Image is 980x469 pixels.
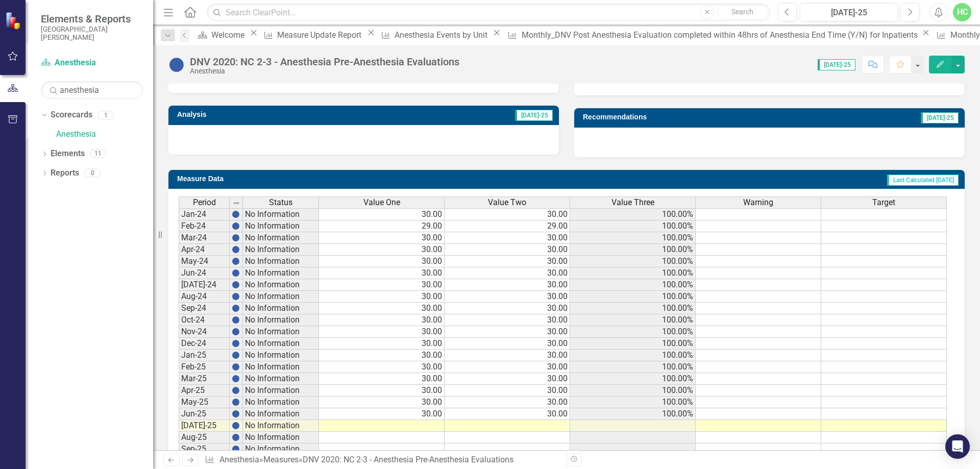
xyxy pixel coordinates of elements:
[179,279,230,291] td: [DATE]-24
[177,175,483,183] h3: Measure Data
[177,111,339,118] h3: Analysis
[232,410,240,418] img: BgCOk07PiH71IgAAAABJRU5ErkJggg==
[41,81,143,99] input: Search Below...
[319,279,445,291] td: 30.00
[243,314,319,326] td: No Information
[179,267,230,279] td: Jun-24
[570,291,696,303] td: 100.00%
[319,326,445,338] td: 30.00
[179,432,230,443] td: Aug-25
[232,339,240,348] img: BgCOk07PiH71IgAAAABJRU5ErkJggg==
[445,385,570,397] td: 30.00
[168,57,185,73] img: No Information
[319,397,445,408] td: 30.00
[5,11,23,30] img: ClearPoint Strategy
[570,385,696,397] td: 100.00%
[179,220,230,232] td: Feb-24
[219,455,259,464] a: Anesthesia
[319,408,445,420] td: 30.00
[56,129,153,140] a: Anesthesia
[232,281,240,289] img: BgCOk07PiH71IgAAAABJRU5ErkJggg==
[179,397,230,408] td: May-25
[232,269,240,277] img: BgCOk07PiH71IgAAAABJRU5ErkJggg==
[319,314,445,326] td: 30.00
[503,29,919,41] a: Monthly_DNV Post Anesthesia Evaluation completed within 48hrs of Anesthesia End Time (Y/N) for In...
[445,220,570,232] td: 29.00
[445,326,570,338] td: 30.00
[570,256,696,267] td: 100.00%
[243,361,319,373] td: No Information
[319,291,445,303] td: 30.00
[243,244,319,256] td: No Information
[243,279,319,291] td: No Information
[179,291,230,303] td: Aug-24
[179,208,230,220] td: Jan-24
[445,314,570,326] td: 30.00
[953,3,971,21] button: HC
[179,338,230,350] td: Dec-24
[232,222,240,230] img: BgCOk07PiH71IgAAAABJRU5ErkJggg==
[232,398,240,406] img: BgCOk07PiH71IgAAAABJRU5ErkJggg==
[179,408,230,420] td: Jun-25
[243,443,319,455] td: No Information
[522,29,920,41] div: Monthly_DNV Post Anesthesia Evaluation completed within 48hrs of Anesthesia End Time (Y/N) for In...
[445,303,570,314] td: 30.00
[243,338,319,350] td: No Information
[194,29,248,41] a: Welcome
[243,256,319,267] td: No Information
[570,232,696,244] td: 100.00%
[90,150,106,158] div: 11
[570,303,696,314] td: 100.00%
[445,373,570,385] td: 30.00
[445,338,570,350] td: 30.00
[41,25,143,42] small: [GEOGRAPHIC_DATA][PERSON_NAME]
[570,338,696,350] td: 100.00%
[570,326,696,338] td: 100.00%
[319,361,445,373] td: 30.00
[232,292,240,301] img: BgCOk07PiH71IgAAAABJRU5ErkJggg==
[179,361,230,373] td: Feb-25
[570,220,696,232] td: 100.00%
[570,373,696,385] td: 100.00%
[319,373,445,385] td: 30.00
[51,109,92,121] a: Scorecards
[921,112,959,124] span: [DATE]-25
[232,199,240,207] img: 8DAGhfEEPCf229AAAAAElFTkSuQmCC
[445,397,570,408] td: 30.00
[243,291,319,303] td: No Information
[179,420,230,432] td: [DATE]-25
[232,245,240,254] img: BgCOk07PiH71IgAAAABJRU5ErkJggg==
[232,445,240,453] img: BgCOk07PiH71IgAAAABJRU5ErkJggg==
[51,148,85,160] a: Elements
[570,279,696,291] td: 100.00%
[84,169,101,178] div: 0
[945,434,970,459] div: Open Intercom Messenger
[583,113,817,121] h3: Recommendations
[232,257,240,265] img: BgCOk07PiH71IgAAAABJRU5ErkJggg==
[232,386,240,394] img: BgCOk07PiH71IgAAAABJRU5ErkJggg==
[319,232,445,244] td: 30.00
[232,422,240,430] img: BgCOk07PiH71IgAAAABJRU5ErkJggg==
[319,244,445,256] td: 30.00
[51,167,79,179] a: Reports
[263,455,299,464] a: Measures
[232,363,240,371] img: BgCOk07PiH71IgAAAABJRU5ErkJggg==
[179,314,230,326] td: Oct-24
[260,29,364,41] a: Measure Update Report
[303,455,513,464] div: DNV 2020: NC 2-3 - Anesthesia Pre-Anesthesia Evaluations
[243,232,319,244] td: No Information
[570,397,696,408] td: 100.00%
[717,5,768,19] button: Search
[97,111,114,119] div: 1
[445,256,570,267] td: 30.00
[319,350,445,361] td: 30.00
[179,385,230,397] td: Apr-25
[570,267,696,279] td: 100.00%
[179,350,230,361] td: Jan-25
[232,316,240,324] img: BgCOk07PiH71IgAAAABJRU5ErkJggg==
[269,198,292,207] span: Status
[243,397,319,408] td: No Information
[445,208,570,220] td: 30.00
[243,350,319,361] td: No Information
